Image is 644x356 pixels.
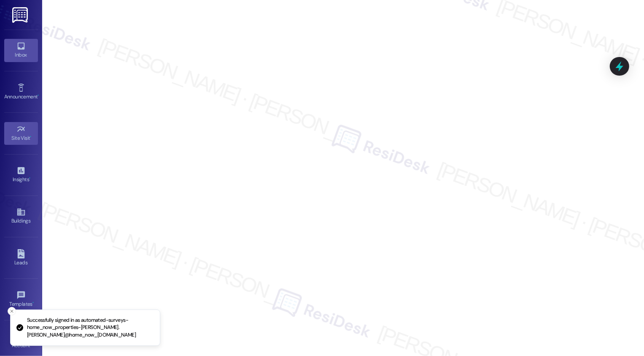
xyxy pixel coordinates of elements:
[29,175,30,181] span: •
[4,205,38,228] a: Buildings
[4,163,38,186] a: Insights •
[4,288,38,311] a: Templates •
[4,39,38,62] a: Inbox
[4,247,38,269] a: Leads
[27,317,153,339] p: Successfully signed in as automated-surveys-home_now_properties-[PERSON_NAME].[PERSON_NAME]@home_...
[4,329,38,352] a: Account
[12,7,30,23] img: ResiDesk Logo
[38,92,39,98] span: •
[32,300,34,306] span: •
[8,307,16,315] button: Close toast
[30,134,32,140] span: •
[4,122,38,145] a: Site Visit •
